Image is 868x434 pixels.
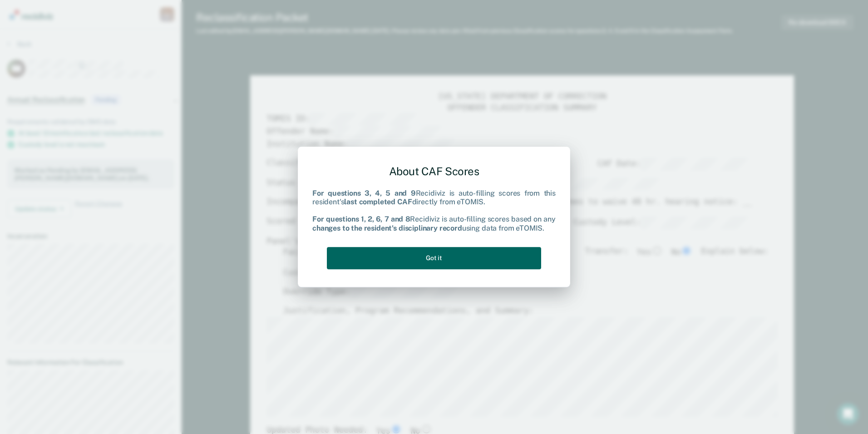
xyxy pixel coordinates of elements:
b: For questions 1, 2, 6, 7 and 8 [312,215,410,224]
div: About CAF Scores [312,158,556,185]
b: For questions 3, 4, 5 and 9 [312,189,416,197]
button: Got it [327,247,541,269]
b: last completed CAF [344,197,412,206]
b: changes to the resident's disciplinary record [312,224,462,232]
div: Recidiviz is auto-filling scores from this resident's directly from eTOMIS. Recidiviz is auto-fil... [312,189,556,232]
